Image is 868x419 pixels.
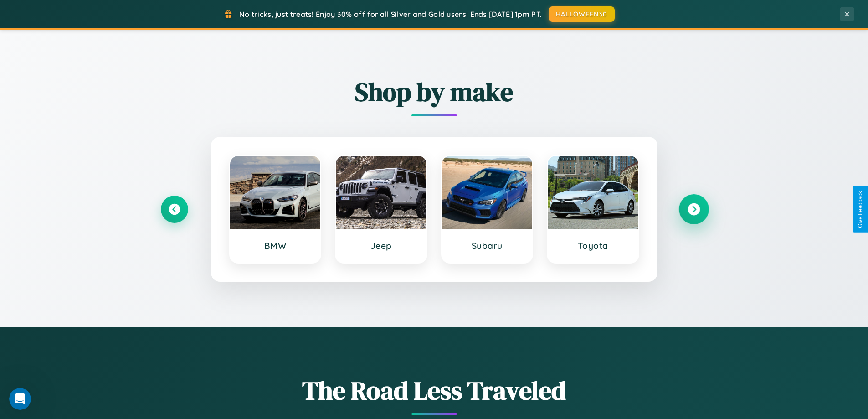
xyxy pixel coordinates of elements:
iframe: Intercom live chat [9,388,31,410]
div: Give Feedback [857,191,863,228]
h3: BMW [239,240,312,251]
h2: Shop by make [161,74,708,109]
h3: Toyota [557,240,629,251]
h3: Subaru [451,240,524,251]
button: HALLOWEEN30 [549,6,615,22]
h1: The Road Less Traveled [161,373,708,408]
h3: Jeep [345,240,417,251]
span: No tricks, just treats! Enjoy 30% off for all Silver and Gold users! Ends [DATE] 1pm PT. [239,10,542,19]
